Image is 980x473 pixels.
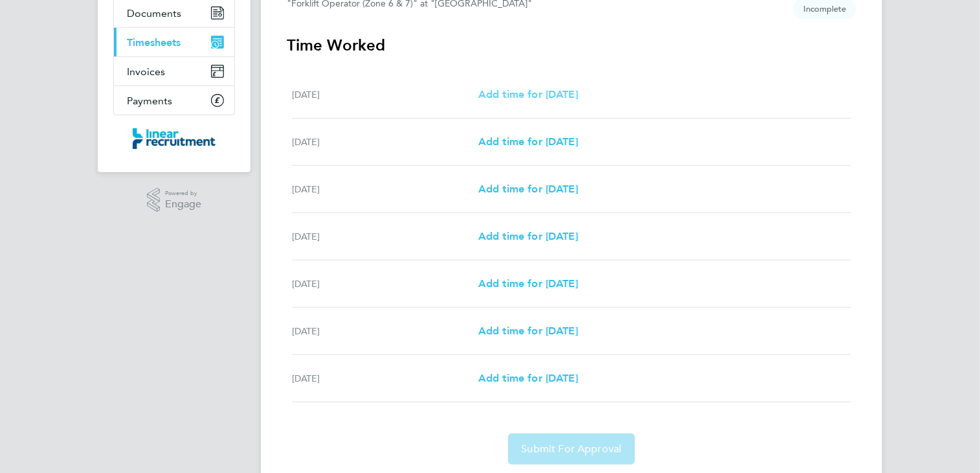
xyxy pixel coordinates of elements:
[478,134,578,150] a: Add time for [DATE]
[478,229,578,244] a: Add time for [DATE]
[478,277,578,290] span: Add time for [DATE]
[478,183,578,195] span: Add time for [DATE]
[478,88,578,100] span: Add time for [DATE]
[127,7,181,19] span: Documents
[114,86,234,115] a: Payments
[478,323,578,339] a: Add time for [DATE]
[127,36,181,49] span: Timesheets
[287,35,856,56] h3: Time Worked
[292,229,478,244] div: [DATE]
[127,95,172,107] span: Payments
[165,188,201,199] span: Powered by
[478,135,578,148] span: Add time for [DATE]
[478,276,578,292] a: Add time for [DATE]
[478,372,578,384] span: Add time for [DATE]
[127,65,165,78] span: Invoices
[478,230,578,242] span: Add time for [DATE]
[292,276,478,292] div: [DATE]
[292,87,478,102] div: [DATE]
[114,57,234,86] a: Invoices
[114,28,234,56] a: Timesheets
[478,181,578,197] a: Add time for [DATE]
[292,323,478,339] div: [DATE]
[478,87,578,102] a: Add time for [DATE]
[292,371,478,386] div: [DATE]
[292,181,478,197] div: [DATE]
[113,128,235,149] a: Go to home page
[165,199,201,210] span: Engage
[133,128,216,149] img: linearrecruitment-logo-retina.png
[292,134,478,150] div: [DATE]
[478,325,578,337] span: Add time for [DATE]
[147,188,202,213] a: Powered byEngage
[478,371,578,386] a: Add time for [DATE]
